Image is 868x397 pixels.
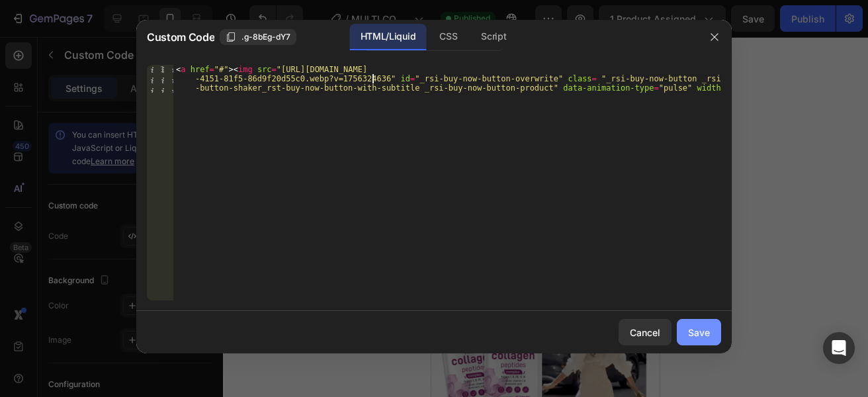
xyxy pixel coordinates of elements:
div: Cancel [630,326,660,339]
span: .g-8bEg-dY7 [241,31,290,43]
div: HTML/Liquid [350,24,426,50]
button: Save [677,319,721,345]
div: Save [688,326,710,339]
div: Script [470,24,517,50]
div: CSS [429,24,468,50]
div: 1 [147,65,173,93]
button: .g-8bEg-dY7 [220,29,296,45]
div: Custom Code [17,116,73,128]
span: Custom Code [147,29,214,45]
button: Cancel [619,319,672,345]
div: Open Intercom Messenger [823,332,855,364]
